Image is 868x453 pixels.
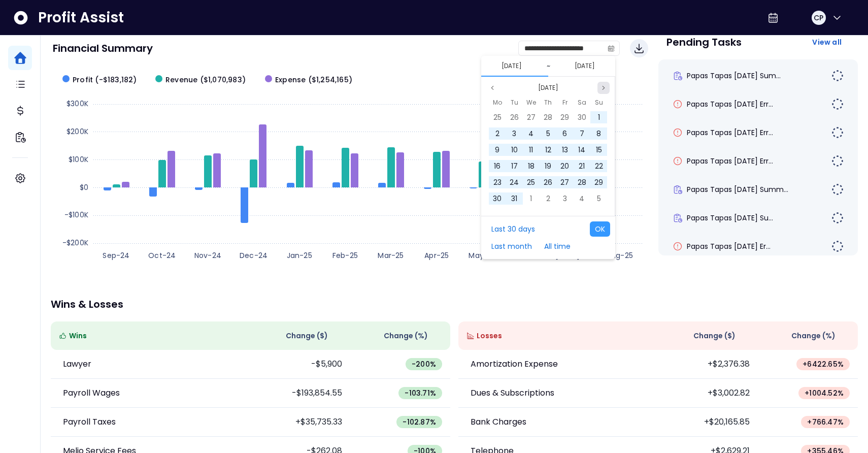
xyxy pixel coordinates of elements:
[687,99,773,109] span: Papas Tapas [DATE] Err...
[580,128,584,139] span: 7
[510,112,519,122] span: 26
[63,416,116,428] p: Payroll Taxes
[556,142,573,158] div: 13 Dec 2024
[594,177,603,187] span: 29
[73,75,137,85] span: Profit (-$183,182)
[814,13,823,23] span: CP
[66,99,88,109] text: $300K
[608,45,615,52] svg: calendar
[523,96,540,109] div: Wednesday
[812,37,842,47] span: View all
[571,60,599,72] button: Select end date
[493,193,502,204] span: 30
[534,82,562,94] button: Select month
[403,417,436,427] span: -102.87 %
[528,161,535,171] span: 18
[560,161,569,171] span: 20
[595,96,603,109] span: Su
[506,109,522,125] div: 26 Nov 2024
[595,161,603,171] span: 22
[405,388,436,398] span: -103.71 %
[556,190,573,207] div: 03 Jan 2025
[69,331,87,341] span: Wins
[511,96,518,109] span: Tu
[489,190,506,207] div: 30 Dec 2024
[506,96,522,109] div: Tuesday
[831,240,844,252] img: Not yet Started
[831,70,844,82] img: Not yet Started
[489,125,506,142] div: 02 Dec 2024
[494,161,500,171] span: 16
[574,190,590,207] div: 04 Jan 2025
[424,250,449,261] text: Apr-25
[378,250,404,261] text: Mar-25
[489,109,506,125] div: 25 Nov 2024
[562,128,567,139] span: 6
[63,358,91,370] p: Lawyer
[497,60,526,72] button: Select start date
[477,331,502,341] span: Losses
[831,155,844,167] img: Not yet Started
[578,96,586,109] span: Sa
[658,379,758,408] td: +$3,002.82
[511,161,518,171] span: 17
[590,109,607,125] div: 01 Dec 2024
[493,177,502,187] span: 23
[251,408,351,437] td: +$35,735.33
[574,96,590,109] div: Saturday
[556,96,573,109] div: Friday
[80,182,88,192] text: $0
[596,128,601,139] span: 8
[540,174,556,190] div: 26 Dec 2024
[590,96,607,109] div: Sunday
[560,177,569,187] span: 27
[693,331,736,341] span: Change ( $ )
[546,193,550,204] span: 2
[805,388,844,398] span: + 1004.52 %
[545,161,551,171] span: 19
[600,85,607,91] svg: page next
[489,142,506,158] div: 09 Dec 2024
[687,213,773,223] span: Papas Tapas [DATE] Su...
[471,416,526,428] p: Bank Charges
[471,358,558,370] p: Amortization Expense
[523,190,540,207] div: 01 Jan 2025
[53,43,153,53] p: Financial Summary
[540,190,556,207] div: 02 Jan 2025
[511,145,518,155] span: 10
[486,239,537,254] button: Last month
[62,238,88,248] text: -$200K
[574,142,590,158] div: 14 Dec 2024
[556,158,573,174] div: 20 Dec 2024
[275,75,352,85] span: Expense ($1,254,165)
[486,221,540,237] button: Last 30 days
[38,9,124,27] span: Profit Assist
[666,37,742,47] p: Pending Tasks
[597,193,601,204] span: 5
[539,239,576,254] button: All time
[574,109,590,125] div: 30 Nov 2024
[240,250,268,261] text: Dec-24
[495,128,499,139] span: 2
[528,128,533,139] span: 4
[687,156,773,166] span: Papas Tapas [DATE] Err...
[574,174,590,190] div: 28 Dec 2024
[546,128,550,139] span: 5
[493,112,502,122] span: 25
[562,96,567,109] span: Fr
[607,250,633,261] text: Aug-25
[540,158,556,174] div: 19 Dec 2024
[687,241,771,251] span: Papas Tapas [DATE] Er...
[598,112,600,122] span: 1
[287,250,312,261] text: Jan-25
[579,193,584,204] span: 4
[560,112,569,122] span: 29
[529,145,533,155] span: 11
[103,250,129,261] text: Sep-24
[495,145,499,155] span: 9
[251,350,351,379] td: -$5,900
[489,96,506,109] div: Monday
[574,158,590,174] div: 21 Dec 2024
[544,96,552,109] span: Th
[469,250,496,261] text: May-25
